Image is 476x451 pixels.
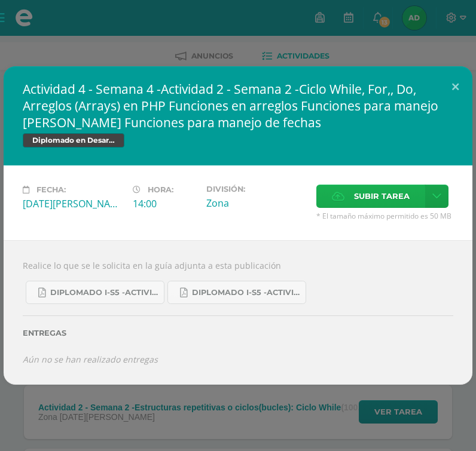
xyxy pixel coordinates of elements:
div: Realice lo que se le solicita en la guía adjunta a esta publicación [4,240,472,384]
h2: Actividad 4 - Semana 4 -Actividad 2 - Semana 2 -Ciclo While, For,, Do, Arreglos (Arrays) en PHP F... [23,81,453,131]
label: División: [206,185,307,194]
a: Diplomado I-S5 -Actividad 4-4TO BACO-IV Unidad.pdf [167,281,306,304]
i: Aún no se han realizado entregas [23,354,158,365]
span: Fecha: [36,185,66,194]
label: Entregas [23,329,453,338]
span: Subir tarea [354,185,410,207]
span: Diplomado I-S5 -Actividad 4-4TO BACO-IV Unidad.pdf [192,288,300,297]
span: * El tamaño máximo permitido es 50 MB [316,211,453,221]
a: Diplomado I-S5 -Actividad 4-4TO BACO-IV Unidad.pdf [26,281,164,304]
span: Diplomado en Desarrollo Web [23,133,124,148]
button: Close (Esc) [438,66,472,107]
div: [DATE][PERSON_NAME] [23,197,123,210]
div: Zona [206,197,307,210]
span: Diplomado I-S5 -Actividad 4-4TO BACO-IV Unidad.pdf [50,288,158,297]
div: 14:00 [133,197,197,210]
span: Hora: [148,185,173,194]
